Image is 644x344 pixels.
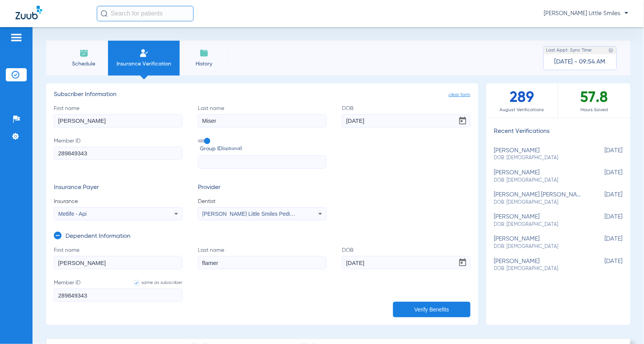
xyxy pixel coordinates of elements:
span: DOB: [DEMOGRAPHIC_DATA] [494,177,584,184]
input: Last name [198,256,326,269]
label: same as subscriber [126,279,182,287]
input: Last name [198,114,326,127]
span: [DATE] - 09:54 AM [555,58,606,66]
label: First name [54,105,182,127]
span: Insurance Verification [114,60,174,68]
span: Schedule [65,60,102,68]
span: [DATE] [584,147,623,162]
label: Last name [198,105,326,127]
span: [DATE] [584,169,623,184]
label: DOB [342,246,471,269]
span: Group ID [200,145,326,153]
label: Last name [198,246,326,269]
img: hamburger-icon [10,33,22,42]
img: History [199,48,209,58]
span: [DATE] [584,236,623,250]
label: DOB [342,105,471,127]
button: Verify Benefits [393,302,471,317]
span: August Verifications [486,106,558,114]
img: Manual Insurance Verification [139,48,149,58]
span: [DATE] [584,213,623,228]
input: Member IDsame as subscriber [54,289,182,302]
div: [PERSON_NAME] [494,213,584,228]
h3: Dependent Information [65,233,131,241]
span: clear form [449,91,471,99]
span: [DATE] [584,191,623,206]
label: First name [54,246,182,269]
iframe: Chat Widget [605,307,644,344]
h3: Subscriber Information [54,91,471,99]
label: Member ID [54,279,182,302]
img: Zuub Logo [15,6,42,19]
img: Search Icon [101,10,108,17]
h3: Insurance Payer [54,184,182,192]
span: Insurance [54,198,182,205]
div: [PERSON_NAME] [494,236,584,250]
input: First name [54,114,182,127]
span: Dentist [198,198,326,205]
input: DOBOpen calendar [342,114,471,127]
span: [PERSON_NAME] Little Smiles [544,10,629,17]
input: DOBOpen calendar [342,256,471,269]
input: Member ID [54,147,182,160]
span: Hours Saved [558,106,630,114]
div: [PERSON_NAME] [PERSON_NAME] [494,191,584,206]
div: 57.8 [558,83,630,118]
img: last sync help info [608,48,614,53]
h3: Provider [198,184,326,192]
input: First name [54,256,182,269]
small: (optional) [222,145,242,153]
div: [PERSON_NAME] [494,147,584,162]
div: [PERSON_NAME] [494,258,584,272]
span: [DATE] [584,258,623,272]
span: DOB: [DEMOGRAPHIC_DATA] [494,243,584,250]
span: [PERSON_NAME] Little Smiles Pediatric 1245569516 [203,211,332,217]
button: Open calendar [455,255,471,270]
div: [PERSON_NAME] [494,169,584,184]
span: Metlife - Api [58,211,87,217]
div: 289 [486,83,558,118]
span: DOB: [DEMOGRAPHIC_DATA] [494,199,584,206]
span: History [185,60,222,68]
span: DOB: [DEMOGRAPHIC_DATA] [494,155,584,162]
button: Open calendar [455,113,471,129]
span: DOB: [DEMOGRAPHIC_DATA] [494,265,584,272]
img: Schedule [79,48,89,58]
label: Member ID [54,137,182,169]
span: DOB: [DEMOGRAPHIC_DATA] [494,221,584,228]
input: Search for patients [97,6,194,21]
span: Last Appt. Sync Time: [546,46,593,54]
h3: Recent Verifications [486,128,630,136]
